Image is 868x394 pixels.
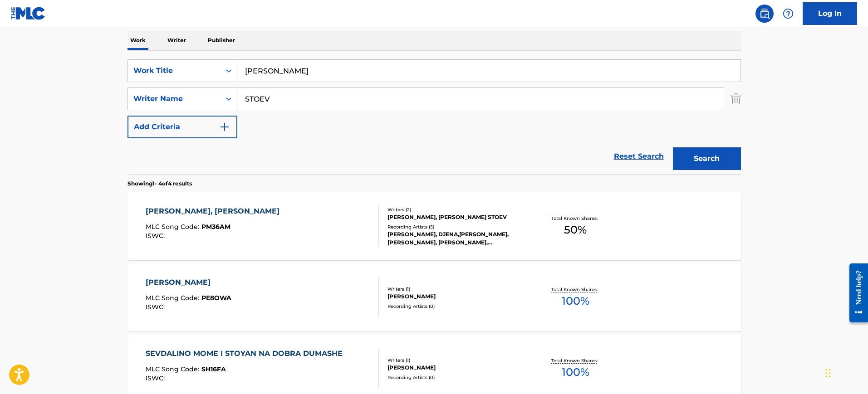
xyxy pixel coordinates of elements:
[779,5,797,23] div: Help
[843,257,868,330] iframe: Resource Center
[387,213,525,221] div: [PERSON_NAME], [PERSON_NAME] STOEV
[562,364,589,380] span: 100 %
[201,294,231,302] span: PE8OWA
[133,93,215,104] div: Writer Name
[551,286,600,293] p: Total Known Shares:
[783,8,794,19] img: help
[146,294,201,302] span: MLC Song Code :
[201,223,230,231] span: PM36AM
[387,224,525,230] div: Recording Artists ( 5 )
[387,357,525,364] div: Writers ( 1 )
[387,286,525,292] div: Writers ( 1 )
[128,31,148,50] p: Work
[387,364,525,372] div: [PERSON_NAME]
[387,303,525,310] div: Recording Artists ( 0 )
[128,116,237,138] button: Add Criteria
[128,180,192,188] p: Showing 1 - 4 of 4 results
[146,303,167,311] span: ISWC :
[731,88,741,110] img: Delete Criterion
[146,348,347,359] div: SEVDALINO MOME I STOYAN NA DOBRA DUMASHE
[146,206,284,217] div: [PERSON_NAME], [PERSON_NAME]
[11,7,46,20] img: MLC Logo
[551,357,600,364] p: Total Known Shares:
[146,374,167,382] span: ISWC :
[219,122,230,132] img: 9d2ae6d4665cec9f34b9.svg
[128,263,741,331] a: [PERSON_NAME]MLC Song Code:PE8OWAISWC:Writers (1)[PERSON_NAME]Recording Artists (0)Total Known Sh...
[823,350,868,394] iframe: Chat Widget
[755,5,774,23] a: Public Search
[165,31,189,50] p: Writer
[146,232,167,240] span: ISWC :
[803,2,857,25] a: Log In
[759,8,770,19] img: search
[609,146,668,166] a: Reset Search
[562,293,589,309] span: 100 %
[146,277,231,288] div: [PERSON_NAME]
[205,31,238,50] p: Publisher
[128,59,741,175] form: Search Form
[201,365,226,373] span: SH16FA
[673,147,741,170] button: Search
[133,65,215,76] div: Work Title
[387,206,525,213] div: Writers ( 2 )
[146,223,201,231] span: MLC Song Code :
[387,230,525,247] div: [PERSON_NAME], DJENA,[PERSON_NAME], [PERSON_NAME], [PERSON_NAME], [PERSON_NAME]
[825,360,831,387] div: Drag
[146,365,201,373] span: MLC Song Code :
[551,215,600,222] p: Total Known Shares:
[564,222,587,238] span: 50 %
[387,292,525,301] div: [PERSON_NAME]
[128,192,741,260] a: [PERSON_NAME], [PERSON_NAME]MLC Song Code:PM36AMISWC:Writers (2)[PERSON_NAME], [PERSON_NAME] STOE...
[387,374,525,381] div: Recording Artists ( 0 )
